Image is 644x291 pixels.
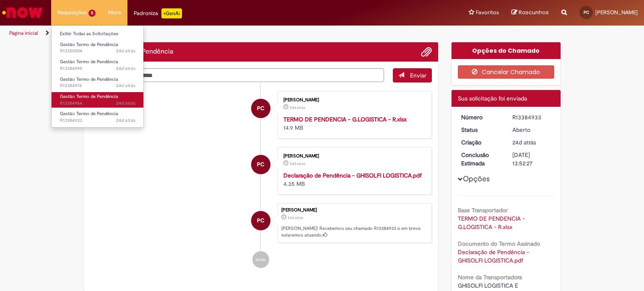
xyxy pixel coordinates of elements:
dt: Conclusão Estimada [455,151,506,167]
div: Patrick Coradini [251,155,270,174]
b: Documento do Termo Assinado [458,240,540,247]
time: 08/08/2025 16:52:25 [288,215,303,220]
a: Rascunhos [512,9,549,17]
span: R13384990 [60,65,135,72]
div: 14.9 MB [283,115,423,132]
p: +GenAi [161,8,182,18]
span: 5 [88,10,96,17]
span: PC [257,211,265,231]
div: [PERSON_NAME] [281,208,427,213]
span: 24d atrás [512,139,536,146]
time: 08/08/2025 16:52:25 [512,139,536,146]
span: Requisições [57,8,87,17]
span: R13384954 [60,100,135,107]
span: Sua solicitação foi enviada [458,95,527,102]
a: Aberto R13384990 : Gestão Termo de Pendência [52,57,144,73]
span: 24d atrás [288,215,303,220]
span: Gestão Termo de Pendência [60,41,118,48]
span: Gestão Termo de Pendência [60,111,118,117]
span: 24d atrás [116,100,135,106]
span: 24d atrás [290,161,305,166]
span: R13384974 [60,82,135,89]
span: 24d atrás [116,117,135,124]
div: Patrick Coradini [251,211,270,230]
dt: Criação [455,138,506,147]
div: [PERSON_NAME] [283,154,423,159]
dt: Número [455,113,506,121]
div: 08/08/2025 16:52:25 [512,138,551,147]
span: PC [584,10,589,15]
a: Aberto R13385004 : Gestão Termo de Pendência [52,40,144,56]
div: Padroniza [134,8,182,18]
div: Aberto [512,126,551,134]
p: [PERSON_NAME]! Recebemos seu chamado R13384933 e em breve estaremos atuando. [281,225,427,238]
span: R13384933 [60,117,135,124]
a: Declaração de Pendência - GHISOLFI LOGISTICA.pdf [283,172,422,179]
div: Patrick Coradini [251,99,270,118]
b: Nome da Transportadora [458,273,522,281]
span: Favoritos [476,8,499,17]
div: [PERSON_NAME] [283,98,423,103]
span: PC [257,155,265,175]
time: 08/08/2025 16:52:25 [116,117,135,124]
span: R13385004 [60,48,135,54]
ul: Histórico de tíquete [90,82,432,277]
li: Patrick Coradini [90,203,432,243]
ul: Trilhas de página [6,26,423,41]
time: 08/08/2025 16:54:58 [116,82,135,89]
time: 08/08/2025 16:53:34 [116,100,135,106]
b: Base Transportador [458,206,508,214]
a: Página inicial [9,30,38,36]
a: Exibir Todas as Solicitações [52,29,144,39]
dt: Status [455,126,506,134]
a: Aberto R13384974 : Gestão Termo de Pendência [52,75,144,90]
div: R13384933 [512,113,551,121]
a: Download de TERMO DE PENDENCIA - G.LOGISTICA - R.xlsx [458,215,527,231]
time: 08/08/2025 16:56:14 [116,65,135,72]
span: 24d atrás [290,105,305,110]
span: Gestão Termo de Pendência [60,93,118,100]
span: More [108,8,121,17]
div: Opções do Chamado [452,42,561,59]
time: 08/08/2025 16:51:57 [290,161,305,166]
a: Aberto R13384954 : Gestão Termo de Pendência [52,92,144,108]
span: 24d atrás [116,65,135,72]
button: Adicionar anexos [421,46,432,57]
span: PC [257,98,265,118]
button: Cancelar Chamado [458,65,555,79]
textarea: Digite sua mensagem aqui... [90,68,384,82]
time: 08/08/2025 16:57:21 [116,48,135,54]
div: 4.35 MB [283,171,423,188]
span: Rascunhos [519,8,549,16]
img: ServiceNow [1,4,44,21]
span: Gestão Termo de Pendência [60,59,118,65]
span: Enviar [410,72,426,79]
span: 24d atrás [116,82,135,89]
time: 08/08/2025 16:52:01 [290,105,305,110]
a: Aberto R13384933 : Gestão Termo de Pendência [52,109,144,125]
span: 24d atrás [116,48,135,54]
ul: Requisições [51,25,144,128]
a: Download de Declaração de Pendência - GHISOLFI LOGISTICA.pdf [458,248,531,264]
span: [PERSON_NAME] [595,9,638,16]
div: [DATE] 13:52:27 [512,151,551,167]
span: Gestão Termo de Pendência [60,76,118,82]
a: TERMO DE PENDENCIA - G.LOGISTICA - R.xlsx [283,116,407,123]
button: Enviar [393,68,432,82]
